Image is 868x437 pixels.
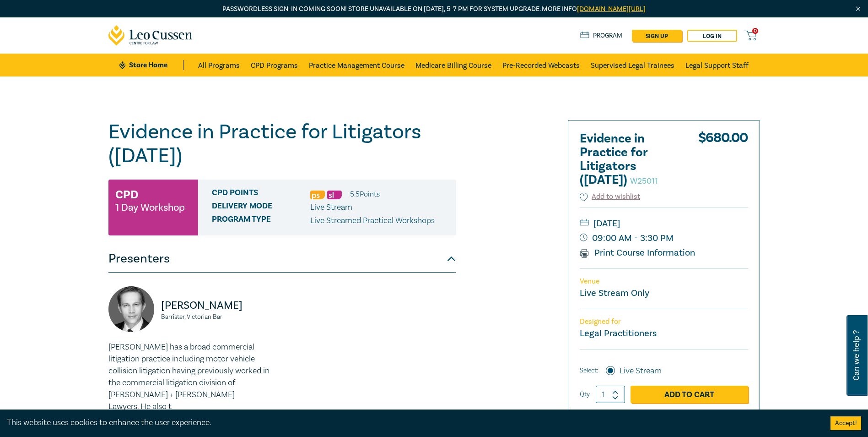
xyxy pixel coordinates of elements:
img: Close [854,5,862,13]
a: Pre-Recorded Webcasts [502,54,580,76]
a: CPD Programs [251,54,298,76]
span: CPD Points [212,188,310,200]
a: Add to Cart [631,386,748,403]
a: Practice Management Course [309,54,404,76]
a: sign up [632,30,682,42]
span: Delivery Mode [212,202,310,213]
img: https://s3.ap-southeast-2.amazonaws.com/leo-cussen-store-production-content/Contacts/Brad%20Wrigh... [108,286,154,332]
div: This website uses cookies to enhance the user experience. [7,417,817,429]
h3: CPD [115,186,138,203]
button: Add to wishlist [580,191,641,202]
button: Presenters [108,245,456,273]
p: Live Streamed Practical Workshops [310,215,435,227]
a: Medicare Billing Course [415,54,491,76]
p: Designed for [580,317,748,326]
p: Passwordless sign-in coming soon! Store unavailable on [DATE], 5–7 PM for system upgrade. More info [108,4,760,14]
button: Accept cookies [830,416,861,430]
label: Live Stream [620,365,662,377]
small: Legal Practitioners [580,328,657,339]
span: Program type [212,215,310,227]
small: 1 Day Workshop [115,203,185,212]
input: 1 [596,386,625,403]
small: [DATE] [580,216,748,231]
div: $ 680.00 [698,132,748,191]
small: Barrister, Victorian Bar [161,314,277,320]
span: Select: [580,366,598,376]
a: Supervised Legal Trainees [591,54,674,76]
span: 0 [752,28,758,34]
a: Print Course Information [580,247,695,259]
p: [PERSON_NAME] [161,298,277,313]
a: All Programs [198,54,240,76]
a: [DOMAIN_NAME][URL] [577,5,646,13]
li: 5.5 Point s [350,188,380,200]
h2: Evidence in Practice for Litigators ([DATE]) [580,132,680,187]
a: Live Stream Only [580,287,649,299]
img: Professional Skills [310,191,325,199]
h1: Evidence in Practice for Litigators ([DATE]) [108,120,456,168]
span: Can we help ? [852,321,861,390]
a: Program [580,31,623,41]
small: 09:00 AM - 3:30 PM [580,231,748,246]
label: Qty [580,389,590,399]
a: Store Home [119,60,183,70]
p: Venue [580,277,748,286]
a: Legal Support Staff [685,54,749,76]
small: W25011 [630,176,658,186]
span: Live Stream [310,202,352,213]
a: Log in [687,30,737,42]
p: [PERSON_NAME] has a broad commercial litigation practice including motor vehicle collision litiga... [108,341,277,413]
img: Substantive Law [327,191,342,199]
